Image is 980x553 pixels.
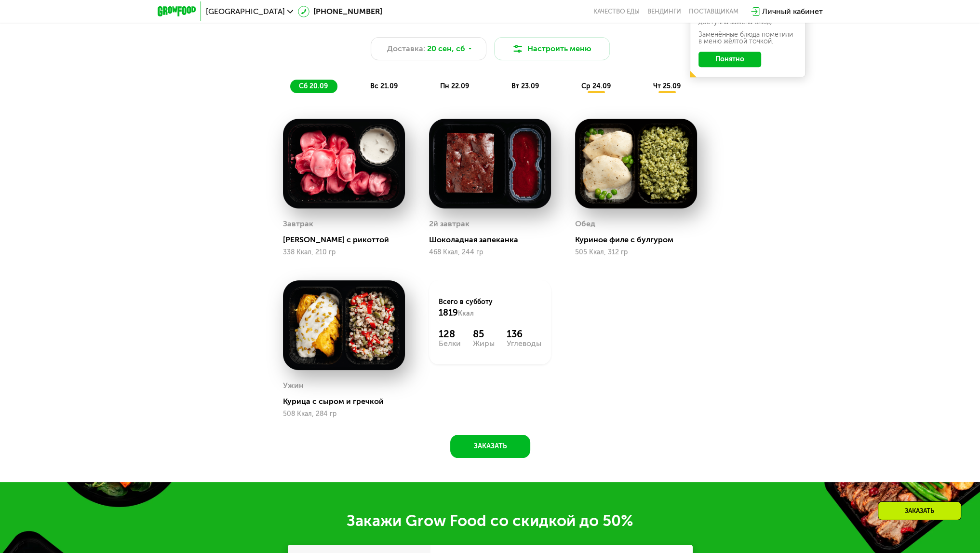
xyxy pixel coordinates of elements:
div: Заказать [878,501,961,520]
div: В даты, выделенные желтым, доступна замена блюд. [698,12,797,26]
div: Личный кабинет [762,6,823,17]
a: Вендинги [647,8,681,15]
div: Курица с сыром и гречкой [283,397,413,406]
div: 468 Ккал, 244 гр [429,249,551,256]
span: сб 20.09 [299,82,328,90]
a: [PHONE_NUMBER] [298,6,382,17]
div: Ужин [283,378,304,393]
div: Куриное филе с булгуром [575,235,705,245]
span: [GEOGRAPHIC_DATA] [206,8,285,15]
span: вт 23.09 [511,82,539,90]
span: чт 25.09 [653,82,681,90]
span: пн 22.09 [440,82,469,90]
div: [PERSON_NAME] с рикоттой [283,235,413,245]
div: 508 Ккал, 284 гр [283,410,405,418]
div: Всего в субботу [439,297,541,318]
span: Ккал [458,309,474,318]
span: вс 21.09 [370,82,398,90]
span: 20 сен, сб [427,43,465,55]
span: Доставка: [387,43,425,55]
div: 136 [507,328,541,340]
div: 85 [473,328,495,340]
div: поставщикам [689,8,738,15]
div: Шоколадная запеканка [429,235,559,245]
div: 505 Ккал, 312 гр [575,249,697,256]
div: 128 [439,328,461,340]
div: 338 Ккал, 210 гр [283,249,405,256]
button: Настроить меню [494,37,610,60]
div: Белки [439,340,461,347]
div: Жиры [473,340,495,347]
div: 2й завтрак [429,217,470,231]
div: Углеводы [507,340,541,347]
span: 1819 [439,307,458,318]
div: Завтрак [283,217,313,231]
button: Заказать [450,435,530,458]
a: Качество еды [593,8,640,15]
div: Обед [575,217,595,231]
button: Понятно [698,52,761,67]
div: Заменённые блюда пометили в меню жёлтой точкой. [698,31,797,45]
span: ср 24.09 [581,82,611,90]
